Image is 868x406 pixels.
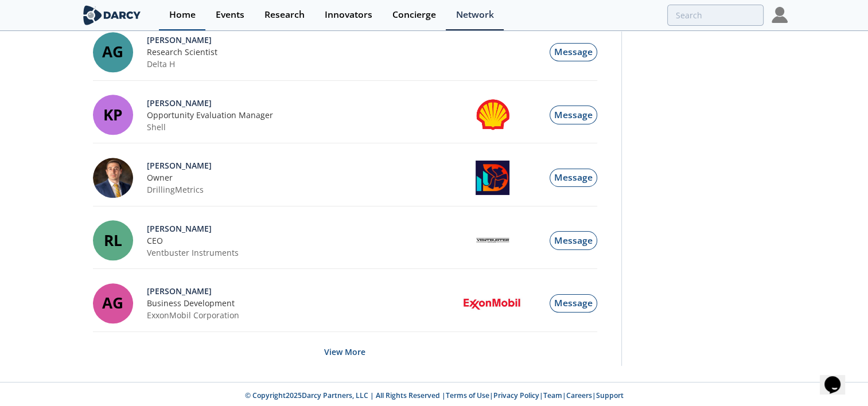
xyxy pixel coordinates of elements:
[446,391,489,400] a: Terms of Use
[550,231,597,250] button: Message
[550,169,597,188] button: Message
[493,391,539,400] a: Privacy Policy
[169,10,196,19] div: Home
[93,220,133,260] div: RL
[392,10,436,19] div: Concierge
[324,338,365,366] button: load more
[453,223,533,257] a: Ventbuster Instruments
[550,106,597,124] button: Message
[37,391,831,401] p: © Copyright 2025 Darcy Partners, LLC | All Rights Reserved | | | | |
[147,34,453,46] div: View Profile
[147,235,453,247] div: CEO
[462,296,523,310] img: ExxonMobil Corporation
[476,97,510,132] img: Shell
[147,46,453,58] div: Research Scientist
[550,294,597,313] button: Message
[147,159,453,171] div: View Profile
[93,283,133,323] div: AG
[476,223,510,257] img: Ventbuster Instruments
[147,109,453,121] div: Opportunity Evaluation Manager
[264,10,305,19] div: Research
[554,234,593,247] span: Message
[554,296,593,309] span: Message
[820,360,857,395] iframe: chat widget
[554,171,593,184] span: Message
[596,391,624,400] a: Support
[772,7,788,23] img: Profile
[476,161,510,195] img: DrillingMetrics
[453,161,533,195] a: DrillingMetrics
[93,158,133,198] img: vLFxcuOmRK6ttRSwIt9o
[325,10,372,19] div: Innovators
[147,309,453,321] div: ExxonMobil Corporation
[550,43,597,62] button: Message
[554,108,593,121] span: Message
[147,171,453,184] div: Owner
[667,5,764,26] input: Advanced Search
[147,297,453,309] div: Business Development
[554,45,593,58] span: Message
[147,184,204,196] a: DrillingMetrics
[566,391,592,400] a: Careers
[147,58,175,70] a: Delta H
[147,285,453,297] div: View Profile
[543,391,562,400] a: Team
[147,247,239,259] a: Ventbuster Instruments
[93,32,133,72] div: AG
[456,10,494,19] div: Network
[147,121,453,133] div: Shell
[147,97,453,109] div: View Profile
[81,5,143,25] img: logo-wide.svg
[147,222,453,235] div: View Profile
[93,95,133,135] div: KP
[216,10,244,19] div: Events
